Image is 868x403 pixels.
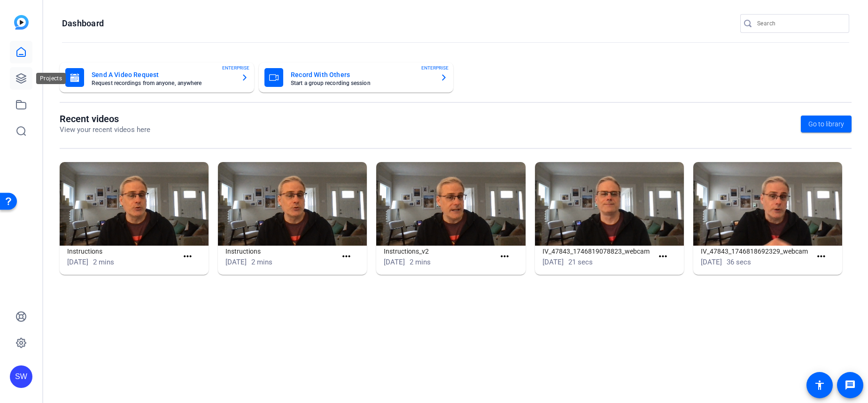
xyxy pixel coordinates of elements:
[801,116,852,132] a: Go to library
[60,162,209,246] img: Instructions
[757,18,842,29] input: Search
[92,80,233,86] mat-card-subtitle: Request recordings from anyone, anywhere
[62,18,104,29] h1: Dashboard
[657,251,669,263] mat-icon: more_horiz
[701,246,812,257] h1: IV_47843_1746818692329_webcam
[291,80,433,86] mat-card-subtitle: Start a group recording session
[542,258,564,266] span: [DATE]
[60,113,150,124] h1: Recent videos
[92,69,233,80] mat-card-title: Send A Video Request
[410,258,431,266] span: 2 mins
[384,246,495,257] h1: Instructions_v2
[376,162,525,246] img: Instructions_v2
[693,162,842,246] img: IV_47843_1746818692329_webcam
[727,258,751,266] span: 36 secs
[259,62,453,93] button: Record With OthersStart a group recording sessionENTERPRISE
[845,380,856,391] mat-icon: message
[384,258,405,266] span: [DATE]
[568,258,593,266] span: 21 secs
[815,251,827,263] mat-icon: more_horiz
[67,258,88,266] span: [DATE]
[222,64,249,71] span: ENTERPRISE
[10,365,32,388] div: SW
[814,380,825,391] mat-icon: accessibility
[701,258,722,266] span: [DATE]
[182,251,194,263] mat-icon: more_horiz
[225,258,247,266] span: [DATE]
[218,162,367,246] img: Instructions
[67,246,178,257] h1: Instructions
[421,64,449,71] span: ENTERPRISE
[291,69,433,80] mat-card-title: Record With Others
[535,162,684,246] img: IV_47843_1746819078823_webcam
[36,73,66,84] div: Projects
[225,246,336,257] h1: Instructions
[60,62,254,93] button: Send A Video RequestRequest recordings from anyone, anywhereENTERPRISE
[808,119,844,129] span: Go to library
[251,258,272,266] span: 2 mins
[93,258,114,266] span: 2 mins
[60,124,150,135] p: View your recent videos here
[341,251,352,263] mat-icon: more_horiz
[542,246,653,257] h1: IV_47843_1746819078823_webcam
[499,251,511,263] mat-icon: more_horiz
[14,15,29,30] img: blue-gradient.svg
